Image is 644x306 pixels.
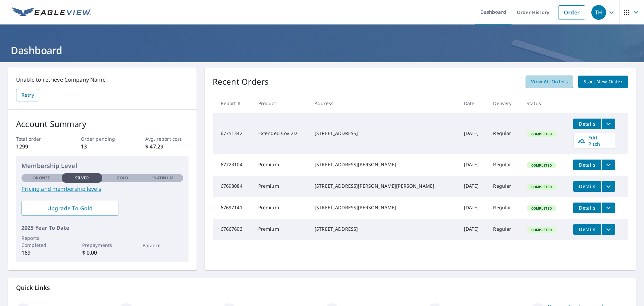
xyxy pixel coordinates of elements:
p: Gold [117,175,128,181]
button: filesDropdownBtn-67698084 [601,181,615,192]
p: Prepayments [82,242,122,249]
p: Order pending [81,135,124,142]
p: Platinum [152,175,173,181]
button: detailsBtn-67667603 [573,224,601,235]
span: Details [577,205,597,211]
p: Reports Completed [21,234,62,249]
td: Premium [253,176,309,197]
button: detailsBtn-67697141 [573,203,601,213]
th: Report # [213,93,253,113]
p: Quick Links [16,283,628,292]
button: detailsBtn-67751342 [573,119,601,129]
div: [STREET_ADDRESS][PERSON_NAME][PERSON_NAME] [315,183,453,189]
span: Completed [527,163,556,168]
span: Details [577,226,597,232]
td: Extended Cov 2D [253,113,309,154]
a: Pricing and membership levels [21,185,183,193]
td: Premium [253,219,309,240]
p: Recent Orders [213,76,269,88]
div: [STREET_ADDRESS][PERSON_NAME] [315,161,453,168]
span: Completed [527,132,556,136]
span: Details [577,183,597,189]
button: filesDropdownBtn-67751342 [601,119,615,129]
span: Start New Order [584,78,623,86]
p: 169 [21,249,62,257]
td: [DATE] [459,219,488,240]
div: [STREET_ADDRESS] [315,226,453,232]
p: 2025 Year To Date [21,224,183,232]
td: 67723104 [213,154,253,176]
p: 13 [81,142,124,150]
span: Upgrade To Gold [27,205,113,212]
p: Membership Level [21,161,183,170]
a: Upgrade To Gold [21,201,118,216]
span: Details [577,121,597,127]
div: TH [591,5,606,20]
td: [DATE] [459,154,488,176]
th: Date [459,93,488,113]
td: Regular [488,197,521,219]
p: $ 47.29 [145,142,188,150]
span: Completed [527,227,556,232]
span: Edit Pitch [578,134,611,147]
button: detailsBtn-67723104 [573,160,601,170]
td: Regular [488,154,521,176]
button: filesDropdownBtn-67667603 [601,224,615,235]
th: Status [521,93,568,113]
p: Account Summary [16,118,189,130]
span: Completed [527,206,556,211]
p: Total order [16,135,59,142]
h1: Dashboard [8,43,636,57]
span: Retry [21,91,34,99]
td: Premium [253,154,309,176]
p: Avg. report cost [145,135,188,142]
td: 67698084 [213,176,253,197]
button: filesDropdownBtn-67697141 [601,203,615,213]
td: 67667603 [213,219,253,240]
a: View All Orders [526,76,573,88]
td: Regular [488,113,521,154]
p: Balance [143,242,183,249]
button: Retry [16,89,39,101]
span: Completed [527,184,556,189]
p: Unable to retrieve Company Name [16,76,189,84]
th: Product [253,93,309,113]
td: 67697141 [213,197,253,219]
button: filesDropdownBtn-67723104 [601,160,615,170]
p: Silver [75,175,89,181]
p: 1299 [16,142,59,150]
span: Details [577,162,597,168]
th: Delivery [488,93,521,113]
span: View All Orders [531,78,568,86]
td: Premium [253,197,309,219]
div: [STREET_ADDRESS] [315,130,453,137]
td: [DATE] [459,113,488,154]
td: Regular [488,176,521,197]
a: Order [558,5,585,19]
th: Address [309,93,459,113]
a: Edit Pitch [573,133,615,149]
a: Start New Order [578,76,628,88]
td: [DATE] [459,197,488,219]
button: detailsBtn-67698084 [573,181,601,192]
p: Bronze [33,175,50,181]
p: $ 0.00 [82,249,122,257]
td: [DATE] [459,176,488,197]
div: [STREET_ADDRESS][PERSON_NAME] [315,204,453,211]
td: Regular [488,219,521,240]
img: EV Logo [12,7,91,17]
td: 67751342 [213,113,253,154]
